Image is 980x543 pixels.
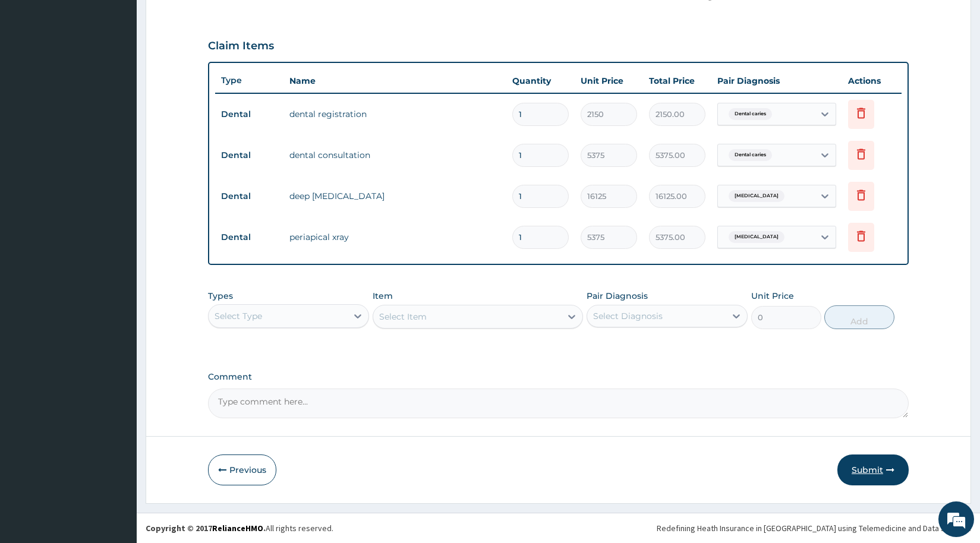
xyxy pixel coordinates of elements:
h3: Claim Items [208,40,274,53]
div: Redefining Heath Insurance in [GEOGRAPHIC_DATA] using Telemedicine and Data Science! [657,522,971,534]
th: Total Price [643,69,711,93]
td: dental consultation [283,143,506,167]
td: deep [MEDICAL_DATA] [283,184,506,208]
th: Actions [842,69,902,93]
a: RelianceHMO [212,523,263,533]
button: Previous [208,454,276,485]
strong: Copyright © 2017 . [146,523,266,533]
th: Pair Diagnosis [711,69,842,93]
div: Chat with us now [62,67,200,82]
th: Type [215,70,283,91]
div: Minimize live chat window [195,6,223,34]
label: Item [373,290,393,302]
span: [MEDICAL_DATA] [729,190,784,202]
button: Add [824,305,894,329]
label: Types [208,291,233,301]
span: [MEDICAL_DATA] [729,231,784,243]
span: Dental caries [729,149,772,161]
th: Name [283,69,506,93]
footer: All rights reserved. [137,513,980,543]
th: Unit Price [575,69,643,93]
td: Dental [215,185,283,207]
span: We're online! [69,150,164,270]
td: dental registration [283,102,506,126]
label: Comment [208,372,909,382]
td: periapical xray [283,225,506,249]
td: Dental [215,103,283,125]
div: Select Diagnosis [593,310,663,322]
span: Dental caries [729,108,772,120]
td: Dental [215,144,283,166]
img: d_794563401_company_1708531726252_794563401 [22,59,48,89]
textarea: Type your message and hit 'Enter' [6,324,226,366]
div: Select Type [215,310,262,322]
label: Unit Price [751,290,794,302]
th: Quantity [506,69,575,93]
label: Pair Diagnosis [587,290,648,302]
button: Submit [837,454,909,485]
td: Dental [215,226,283,248]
